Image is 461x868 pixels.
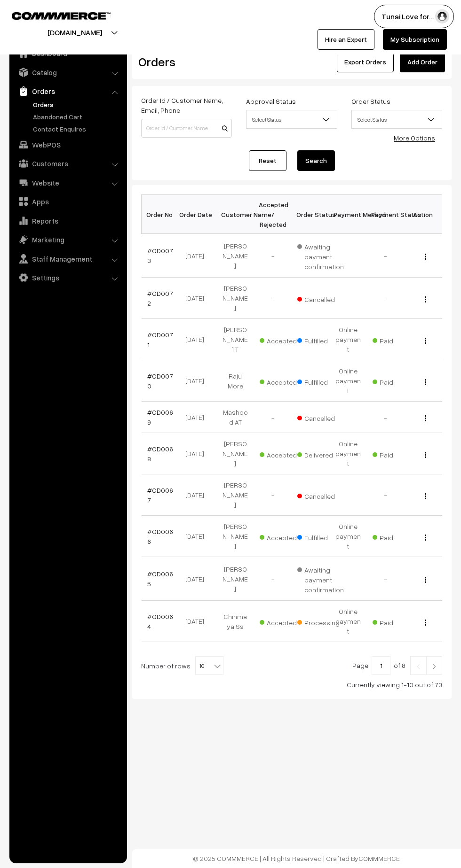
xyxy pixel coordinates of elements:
[373,333,420,346] span: Paid
[12,269,124,286] a: Settings
[367,195,405,234] th: Payment Status
[254,402,292,433] td: -
[394,661,405,669] span: of 8
[179,402,216,433] td: [DATE]
[425,379,426,385] img: Menu
[138,54,231,69] h2: Orders
[425,254,426,260] img: Menu
[318,29,374,50] a: Hire an Expert
[329,516,367,557] td: Online payment
[12,174,124,191] a: Website
[367,234,405,278] td: -
[216,601,254,642] td: Chinmaya Ss
[414,664,422,669] img: Left
[216,557,254,601] td: [PERSON_NAME]
[141,95,232,115] label: Order Id / Customer Name, Email, Phone
[179,278,216,319] td: [DATE]
[260,333,307,346] span: Accepted
[351,96,390,106] label: Order Status
[425,577,426,583] img: Menu
[246,111,336,128] span: Select Status
[246,96,296,106] label: Approval Status
[425,535,426,541] img: Menu
[373,530,420,542] span: Paid
[297,411,344,423] span: Cancelled
[147,445,173,463] a: #OD0068
[12,193,124,210] a: Apps
[260,530,307,542] span: Accepted
[216,278,254,319] td: [PERSON_NAME]
[246,110,337,129] span: Select Status
[179,360,216,402] td: [DATE]
[196,657,223,675] span: 10
[373,375,420,387] span: Paid
[147,247,173,264] a: #OD0073
[141,680,442,690] div: Currently viewing 1-10 out of 73
[297,563,344,595] span: Awaiting payment confirmation
[358,854,400,862] a: COMMMERCE
[31,100,124,109] a: Orders
[435,9,449,23] img: user
[216,433,254,474] td: [PERSON_NAME]
[329,319,367,360] td: Online payment
[297,530,344,542] span: Fulfilled
[329,360,367,402] td: Online payment
[179,474,216,516] td: [DATE]
[142,195,179,234] th: Order No
[179,195,216,234] th: Order Date
[216,360,254,402] td: Raju More
[374,5,454,28] button: Tunai Love for…
[367,557,405,601] td: -
[12,155,124,172] a: Customers
[260,375,307,387] span: Accepted
[297,292,344,304] span: Cancelled
[254,195,292,234] th: Accepted / Rejected
[141,119,232,138] input: Order Id / Customer Name / Customer Email / Customer Phone
[425,415,426,421] img: Menu
[141,661,191,671] span: Number of rows
[216,319,254,360] td: [PERSON_NAME] T
[132,849,461,868] footer: © 2025 COMMMERCE | All Rights Reserved | Crafted By
[216,402,254,433] td: Mashood AT
[400,52,445,72] a: Add Order
[12,250,124,267] a: Staff Management
[12,83,124,100] a: Orders
[425,620,426,626] img: Menu
[367,402,405,433] td: -
[195,656,223,675] span: 10
[179,319,216,360] td: [DATE]
[216,234,254,278] td: [PERSON_NAME]
[373,615,420,628] span: Paid
[425,338,426,344] img: Menu
[297,448,344,460] span: Delivered
[254,557,292,601] td: -
[12,212,124,229] a: Reports
[297,489,344,501] span: Cancelled
[383,29,447,50] a: My Subscription
[179,557,216,601] td: [DATE]
[254,474,292,516] td: -
[329,601,367,642] td: Online payment
[12,231,124,248] a: Marketing
[297,375,344,387] span: Fulfilled
[367,278,405,319] td: -
[179,516,216,557] td: [DATE]
[329,195,367,234] th: Payment Method
[425,296,426,302] img: Menu
[430,664,438,669] img: Right
[216,516,254,557] td: [PERSON_NAME]
[31,124,124,134] a: Contact Enquires
[31,112,124,122] a: Abandoned Cart
[12,12,111,19] img: COMMMERCE
[297,240,344,271] span: Awaiting payment confirmation
[297,333,344,346] span: Fulfilled
[260,448,307,460] span: Accepted
[394,134,435,142] a: More Options
[352,661,368,669] span: Page
[337,52,394,72] button: Export Orders
[147,486,173,504] a: #OD0067
[12,136,124,153] a: WebPOS
[147,527,173,545] a: #OD0066
[425,452,426,458] img: Menu
[12,64,124,81] a: Catalog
